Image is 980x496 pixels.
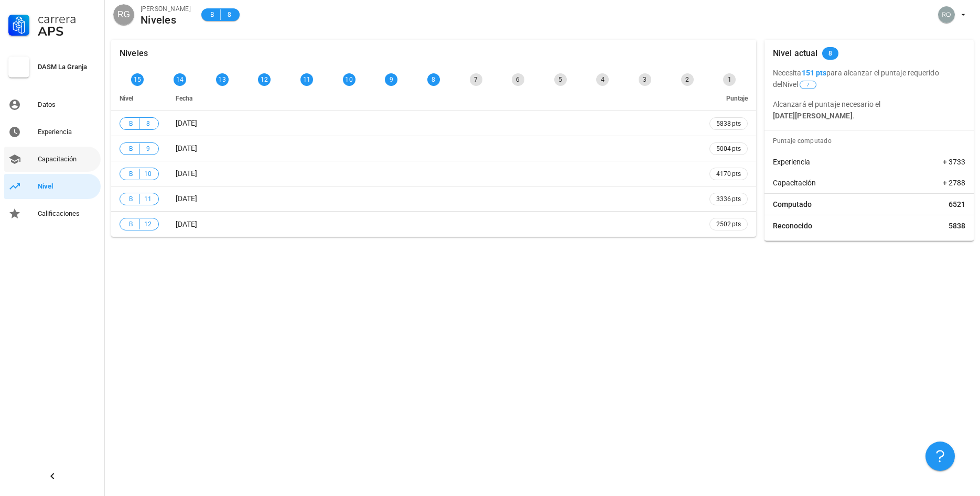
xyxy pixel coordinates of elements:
p: Alcanzará el puntaje necesario el . [773,98,965,122]
div: Nivel actual [773,40,818,67]
div: 4 [596,73,609,86]
div: Capacitación [38,155,96,163]
a: Capacitación [4,147,101,172]
span: RG [117,4,130,25]
div: Datos [38,101,96,109]
a: Nivel [4,174,101,199]
span: B [126,194,135,204]
span: 10 [144,169,152,179]
span: 8 [144,118,152,129]
span: 8 [225,9,233,20]
div: APS [38,25,96,38]
div: 13 [216,73,229,86]
span: B [208,9,216,20]
div: 7 [470,73,482,86]
div: 6 [512,73,524,86]
span: 7 [806,81,810,89]
span: [DATE] [176,220,197,228]
div: 5 [554,73,567,86]
div: Experiencia [38,128,96,136]
div: 1 [723,73,736,86]
span: B [126,169,135,179]
span: + 2788 [943,178,965,188]
span: 6521 [949,199,965,210]
a: Experiencia [4,119,101,145]
div: 2 [681,73,694,86]
p: Necesita para alcanzar el puntaje requerido del [773,67,965,90]
span: 11 [144,194,152,204]
div: avatar [938,6,955,23]
a: Datos [4,92,101,117]
div: Niveles [120,40,148,67]
span: Nivel [120,95,133,102]
div: Nivel [38,182,96,191]
span: Computado [773,199,812,210]
b: 151 pts [802,69,827,77]
span: B [126,144,135,154]
span: + 3733 [943,157,965,167]
span: B [126,118,135,129]
span: Fecha [176,95,192,102]
div: 8 [427,73,440,86]
div: 9 [385,73,397,86]
div: Niveles [141,14,191,26]
div: 11 [300,73,313,86]
div: Puntaje computado [769,130,974,151]
span: 9 [144,144,152,154]
a: Calificaciones [4,201,101,226]
div: Calificaciones [38,210,96,218]
span: 8 [828,47,832,60]
div: 15 [131,73,144,86]
span: 12 [144,219,152,229]
span: Puntaje [726,95,748,102]
span: [DATE] [176,119,197,127]
div: avatar [113,4,134,25]
span: Capacitación [773,178,816,188]
div: 10 [343,73,356,86]
span: [DATE] [176,169,197,178]
span: 3336 pts [716,194,741,204]
div: 12 [258,73,271,86]
span: 5004 pts [716,144,741,154]
th: Nivel [111,86,167,111]
div: 3 [639,73,651,86]
div: 14 [174,73,186,86]
span: [DATE] [176,144,197,152]
span: 5838 [949,221,965,231]
span: Experiencia [773,157,810,167]
div: Carrera [38,13,96,25]
b: [DATE][PERSON_NAME] [773,112,853,120]
span: 2502 pts [716,219,741,229]
span: [DATE] [176,194,197,203]
th: Puntaje [701,86,756,111]
span: 4170 pts [716,169,741,179]
span: B [126,219,135,229]
span: Reconocido [773,221,812,231]
span: 5838 pts [716,118,741,129]
th: Fecha [167,86,701,111]
span: Nivel [782,80,817,89]
div: [PERSON_NAME] [141,4,191,14]
div: DASM La Granja [38,63,96,71]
